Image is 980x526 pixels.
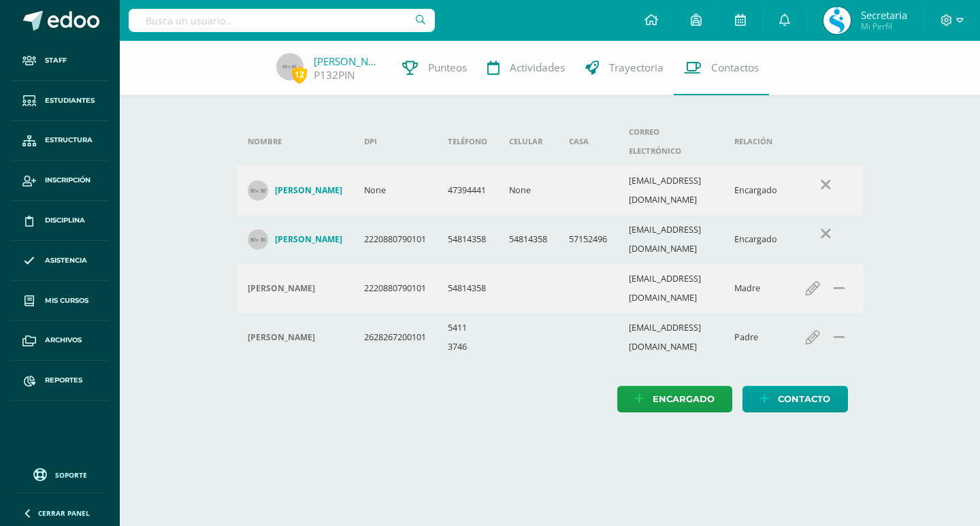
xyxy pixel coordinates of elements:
span: Asistencia [45,255,87,266]
a: Mis cursos [11,281,109,321]
h4: [PERSON_NAME] [275,185,342,196]
td: [EMAIL_ADDRESS][DOMAIN_NAME] [618,166,724,215]
a: Encargado [617,386,732,412]
input: Busca un usuario... [129,9,435,32]
span: Disciplina [45,215,85,226]
span: Actividades [510,61,565,75]
span: Estructura [45,135,93,146]
span: Cerrar panel [38,508,90,518]
a: Asistencia [11,241,109,281]
th: Relación [723,117,788,166]
h4: [PERSON_NAME] [248,283,315,294]
td: None [498,166,558,215]
span: Contacto [778,387,830,412]
td: 5411 3746 [437,313,498,362]
td: Encargado [723,166,788,215]
td: 2220880790101 [353,215,437,264]
td: 2220880790101 [353,264,437,313]
td: [EMAIL_ADDRESS][DOMAIN_NAME] [618,264,724,313]
th: DPI [353,117,437,166]
td: 54814358 [498,215,558,264]
div: Vivean Perez [248,283,342,294]
a: Contacto [742,386,848,412]
td: 54814358 [437,215,498,264]
td: 57152496 [558,215,618,264]
img: 45x45 [276,53,304,80]
a: [PERSON_NAME] [248,180,342,201]
span: Trayectoria [609,61,664,75]
span: Inscripción [45,175,91,186]
td: [EMAIL_ADDRESS][DOMAIN_NAME] [618,215,724,264]
img: 30x30 [248,229,268,250]
td: 2628267200101 [353,313,437,362]
span: Punteos [428,61,467,75]
a: Disciplina [11,201,109,241]
a: Staff [11,41,109,81]
a: Estudiantes [11,81,109,121]
th: Casa [558,117,618,166]
a: Actividades [477,41,575,95]
h4: [PERSON_NAME] [248,332,315,343]
a: Inscripción [11,161,109,201]
td: None [353,166,437,215]
span: Secretaria [861,8,907,22]
span: Soporte [55,470,87,480]
h4: [PERSON_NAME] [275,234,342,245]
span: Contactos [711,61,759,75]
th: Correo electrónico [618,117,724,166]
td: Encargado [723,215,788,264]
th: Teléfono [437,117,498,166]
div: Glimber Orlando Palencia [248,332,342,343]
span: Archivos [45,335,82,346]
span: Estudiantes [45,95,95,106]
a: Soporte [16,465,103,483]
th: Celular [498,117,558,166]
td: [EMAIL_ADDRESS][DOMAIN_NAME] [618,313,724,362]
img: 7ca4a2cca2c7d0437e787d4b01e06a03.png [823,7,851,34]
a: Trayectoria [575,41,674,95]
a: Archivos [11,320,109,361]
a: Reportes [11,361,109,401]
img: 30x30 [248,180,268,201]
a: P132PIN [314,68,355,82]
a: Estructura [11,121,109,161]
td: 47394441 [437,166,498,215]
span: Mi Perfil [861,20,907,32]
th: Nombre [237,117,353,166]
span: Mis cursos [45,295,88,306]
a: [PERSON_NAME] [314,54,382,68]
td: Madre [723,264,788,313]
span: Staff [45,55,67,66]
span: Encargado [653,387,715,412]
td: 54814358 [437,264,498,313]
a: [PERSON_NAME] [248,229,342,250]
span: 12 [292,66,307,83]
a: Contactos [674,41,769,95]
a: Punteos [392,41,477,95]
span: Reportes [45,375,82,386]
td: Padre [723,313,788,362]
